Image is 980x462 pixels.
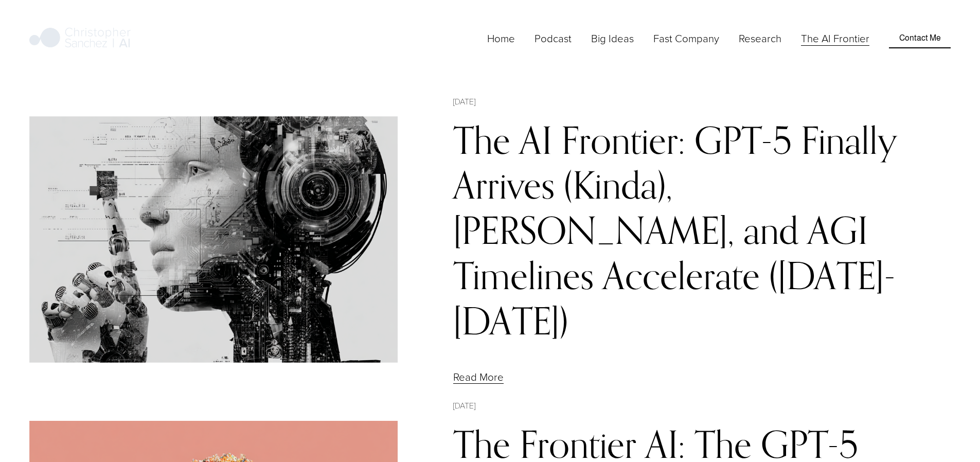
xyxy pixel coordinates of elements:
span: Fast Company [653,31,719,46]
time: [DATE] [453,399,475,412]
a: Podcast [534,30,572,47]
a: folder dropdown [653,30,719,47]
time: [DATE] [453,95,475,108]
a: The AI Frontier [801,30,869,47]
a: Contact Me [889,28,950,48]
a: Read More [453,369,504,384]
span: Big Ideas [591,31,634,46]
a: The AI Frontier: GPT-5 Finally Arrives (Kinda), [PERSON_NAME], and AGI Timelines Accelerate ([DAT... [453,117,897,343]
img: The AI Frontier: GPT-5 Finally Arrives (Kinda), Claude Beats Hackers, and AGI Timelines Accelerat... [29,116,398,363]
a: folder dropdown [591,30,634,47]
a: folder dropdown [739,30,781,47]
span: Research [739,31,781,46]
img: Christopher Sanchez | AI [29,26,131,51]
a: Home [487,30,515,47]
